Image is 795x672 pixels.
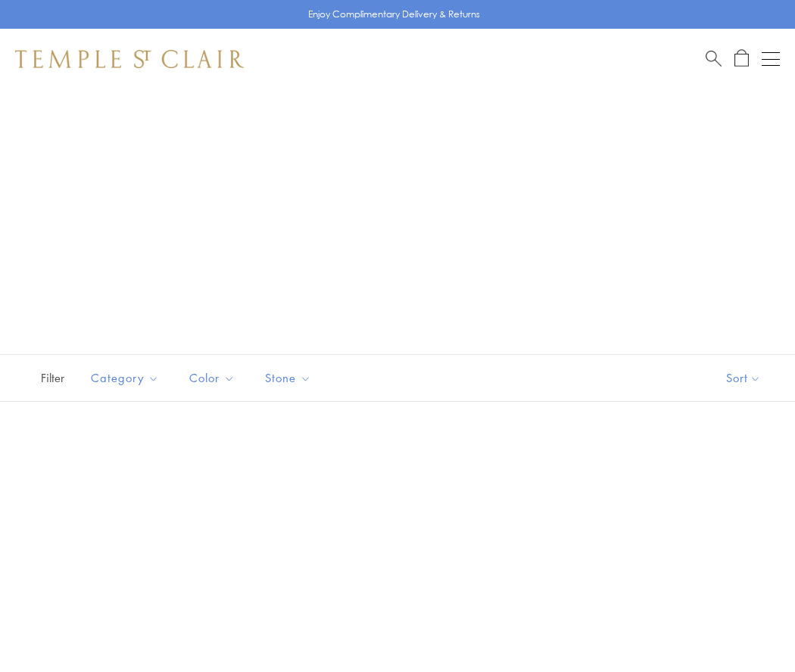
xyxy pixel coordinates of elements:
[254,361,323,395] button: Stone
[762,50,780,68] button: Open navigation
[15,50,244,68] img: Temple St. Clair
[79,361,170,395] button: Category
[692,355,795,401] button: Show sort by
[83,369,170,387] span: Category
[257,369,323,387] span: Stone
[308,7,480,22] p: Enjoy Complimentary Delivery & Returns
[734,49,749,68] a: Open Shopping Bag
[706,49,722,68] a: Search
[182,369,246,387] span: Color
[178,361,246,395] button: Color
